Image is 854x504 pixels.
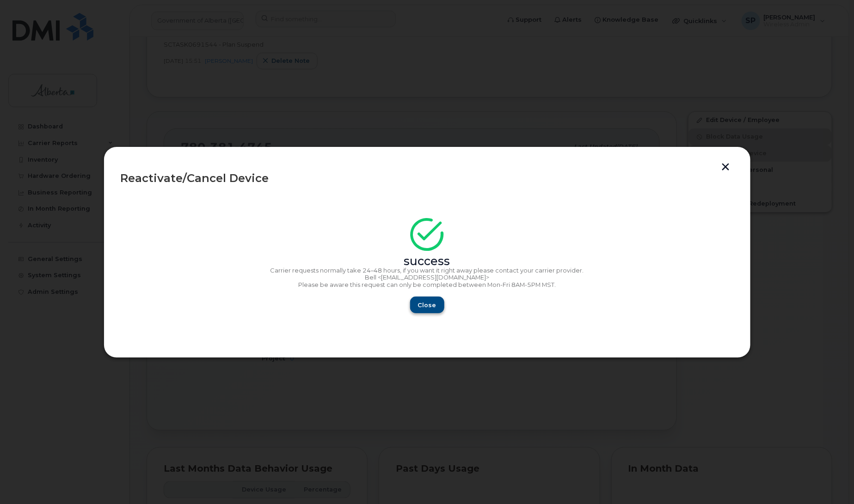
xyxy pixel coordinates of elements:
[121,274,734,281] p: Bell <[EMAIL_ADDRESS][DOMAIN_NAME]>
[121,173,734,184] div: Reactivate/Cancel Device
[418,301,436,310] span: Close
[121,267,734,274] p: Carrier requests normally take 24–48 hours, if you want it right away please contact your carrier...
[121,281,734,289] p: Please be aware this request can only be completed between Mon-Fri 8AM-5PM MST.
[121,258,734,265] div: success
[410,297,444,313] button: Close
